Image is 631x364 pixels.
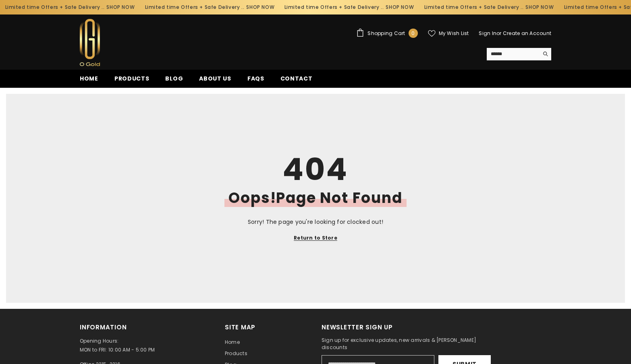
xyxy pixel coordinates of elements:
span: My Wish List [439,31,469,36]
p: Sorry! The page you're looking for clocked out! [161,217,470,226]
h2: Newsletter Sign Up [322,323,503,332]
a: Contact [272,74,321,88]
span: Home [225,339,240,345]
div: Limited time Offers + Safe Delivery .. [140,1,280,14]
button: Search [539,48,551,60]
a: SHOP NOW [525,3,554,12]
span: Products [114,74,149,83]
span: About us [199,74,231,83]
a: FAQs [239,74,272,88]
a: Sign In [479,30,496,37]
a: My Wish List [428,30,469,37]
span: 0 [411,29,415,38]
span: Contact [280,74,313,83]
a: About us [191,74,239,88]
a: SHOP NOW [246,3,274,12]
h2: Information [80,323,213,332]
span: Home [80,74,98,83]
a: SHOP NOW [386,3,414,12]
a: Products [225,348,247,359]
span: Products [225,350,247,357]
a: Home [72,74,106,88]
a: SHOP NOW [106,3,135,12]
span: FAQs [247,74,264,83]
a: Return to Store [294,234,337,242]
span: Shopping Cart [367,31,405,36]
div: Limited time Offers + Safe Delivery .. [419,1,559,14]
h2: Oops!Page Not Found [224,191,406,205]
span: or [496,30,501,37]
a: Products [106,74,158,88]
p: Sign up for exclusive updates, new arrivals & [PERSON_NAME] discounts [322,337,503,351]
a: Shopping Cart [356,29,417,38]
div: Limited time Offers + Safe Delivery .. [279,1,419,14]
a: Create an Account [503,30,551,37]
a: Home [225,337,240,348]
summary: Search [487,48,551,60]
a: Blog [157,74,191,88]
h2: Site Map [225,323,309,332]
h1: 404 [161,154,470,185]
img: Ogold Shop [80,19,100,66]
span: Blog [165,74,183,83]
p: Opening Hours: MON to FRI: 10:00 AM - 5:00 PM [80,337,213,354]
